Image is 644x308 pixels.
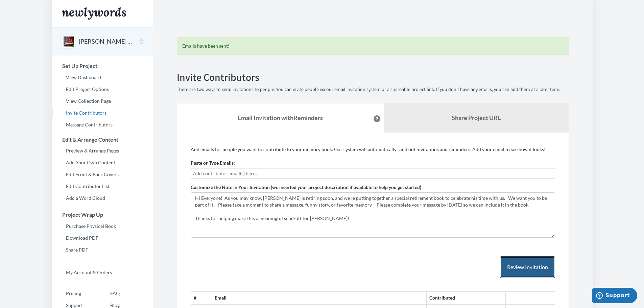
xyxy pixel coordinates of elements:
textarea: Hi Everyone! As you may know, [PERSON_NAME] is retiring soon, and we’re putting together a specia... [191,192,555,238]
a: Edit Contributor List [52,181,153,191]
a: View Collection Page [52,96,153,106]
a: Message Contributors [52,120,153,130]
a: Pricing [52,288,96,299]
a: Preview & Arrange Pages [52,146,153,156]
label: Paste or Type Emails: [191,160,235,166]
b: Share Project URL [452,114,501,121]
a: Edit Front & Back Covers [52,169,153,180]
th: Email [212,292,426,304]
h3: Edit & Arrange Content [52,137,153,143]
p: Add emails for people you want to contribute to your memory book. Our system will automatically s... [191,146,555,153]
a: Purchase Physical Book [52,221,153,231]
a: Add a Word Cloud [52,193,153,203]
a: Invite Contributors [52,108,153,118]
th: # [191,292,212,304]
p: There are two ways to send invitations to people. You can invite people via our email invitation ... [177,86,569,93]
a: Share PDF [52,245,153,255]
a: Download PDF [52,233,153,243]
th: Contributed [426,292,505,304]
a: View Dashboard [52,72,153,82]
h3: Project Wrap Up [52,212,153,218]
h2: Invite Contributors [177,72,569,83]
label: Customize the Note in Your Invitation (we inserted your project description if available to help ... [191,184,421,191]
a: Edit Project Options [52,84,153,94]
button: [PERSON_NAME] Retirement [79,37,134,46]
h3: Set Up Project [52,63,153,69]
img: Newlywords logo [62,7,126,20]
div: Emails have been sent! [177,37,569,55]
input: Add contributor email(s) here... [193,170,551,177]
a: Add Your Own Content [52,158,153,168]
button: Review Invitation [500,256,555,278]
strong: Email Invitation with Reminders [238,114,323,121]
a: FAQ [96,288,120,299]
a: My Account & Orders [52,267,153,278]
iframe: Opens a widget where you can chat to one of our agents [592,288,637,305]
